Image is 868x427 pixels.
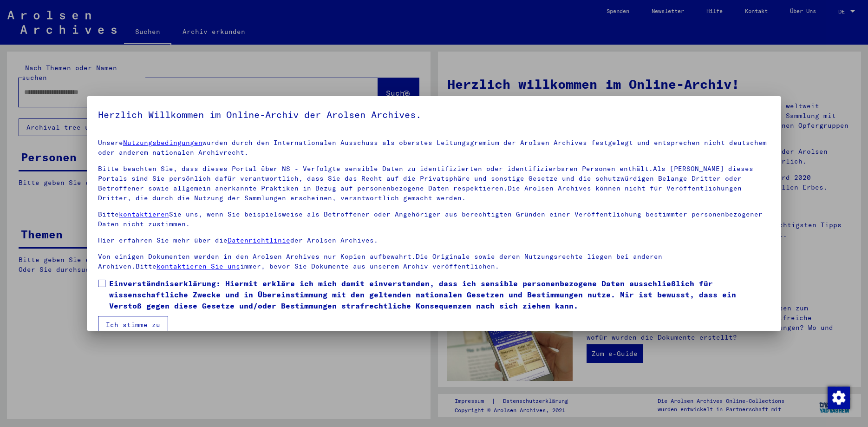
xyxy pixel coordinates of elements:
[123,138,202,147] a: Nutzungsbedingungen
[98,164,770,203] p: Bitte beachten Sie, dass dieses Portal über NS - Verfolgte sensible Daten zu identifizierten oder...
[98,210,770,229] p: Bitte Sie uns, wenn Sie beispielsweise als Betroffener oder Angehöriger aus berechtigten Gründen ...
[98,107,770,122] h5: Herzlich Willkommen im Online-Archiv der Arolsen Archives.
[98,252,770,271] p: Von einigen Dokumenten werden in den Arolsen Archives nur Kopien aufbewahrt.Die Originale sowie d...
[828,387,850,409] img: Zustimmung ändern
[98,138,770,158] p: Unsere wurden durch den Internationalen Ausschuss als oberstes Leitungsgremium der Arolsen Archiv...
[157,262,240,270] a: kontaktieren Sie uns
[119,210,169,218] a: kontaktieren
[98,236,770,245] p: Hier erfahren Sie mehr über die der Arolsen Archives.
[98,316,168,334] button: Ich stimme zu
[228,236,290,244] a: Datenrichtlinie
[109,278,770,311] span: Einverständniserklärung: Hiermit erkläre ich mich damit einverstanden, dass ich sensible personen...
